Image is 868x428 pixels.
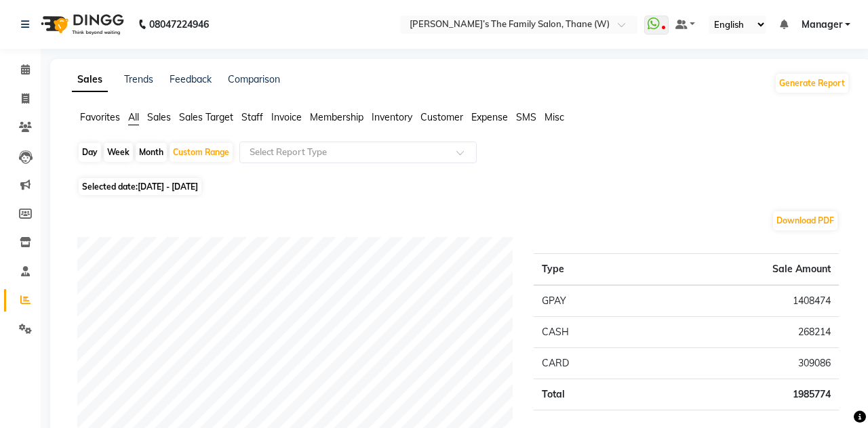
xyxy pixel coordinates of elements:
div: Custom Range [170,143,233,162]
span: Expense [471,111,508,123]
span: Favorites [80,111,120,123]
th: Sale Amount [646,254,839,286]
div: Month [136,143,167,162]
span: Customer [420,111,463,123]
span: Membership [310,111,363,123]
button: Download PDF [773,211,837,230]
span: Invoice [271,111,302,123]
span: Manager [802,18,842,32]
span: Misc [545,111,564,123]
span: Sales Target [179,111,233,123]
a: Trends [124,73,153,85]
td: 1985774 [646,379,839,410]
img: logo [35,5,127,43]
span: SMS [516,111,536,123]
td: CARD [534,348,646,379]
span: All [128,111,139,123]
td: 309086 [646,348,839,379]
td: 1408474 [646,285,839,317]
td: 268214 [646,317,839,348]
a: Feedback [170,73,212,85]
span: [DATE] - [DATE] [138,181,198,192]
b: 08047224946 [149,5,209,43]
td: Total [534,379,646,410]
a: Comparison [228,73,280,85]
span: Staff [241,111,263,123]
td: CASH [534,317,646,348]
a: Sales [72,68,108,92]
span: Selected date: [79,178,201,195]
th: Type [534,254,646,286]
div: Day [79,143,101,162]
span: Inventory [372,111,412,123]
td: GPAY [534,285,646,317]
button: Generate Report [776,74,848,93]
span: Sales [147,111,171,123]
div: Week [104,143,133,162]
